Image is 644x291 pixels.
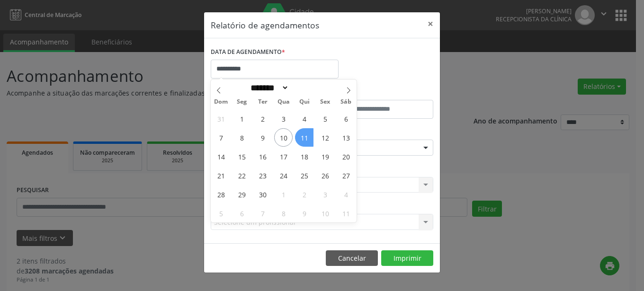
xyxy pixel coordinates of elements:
[212,109,230,128] span: Agosto 31, 2025
[252,99,273,105] span: Ter
[212,147,230,166] span: Setembro 14, 2025
[232,99,252,105] span: Seg
[212,166,230,185] span: Setembro 21, 2025
[212,185,230,203] span: Setembro 28, 2025
[211,19,319,31] h5: Relatório de agendamentos
[316,185,334,203] span: Outubro 3, 2025
[315,99,336,105] span: Sex
[274,185,293,203] span: Outubro 1, 2025
[337,128,355,147] span: Setembro 13, 2025
[253,109,272,128] span: Setembro 2, 2025
[274,147,293,166] span: Setembro 17, 2025
[253,128,272,147] span: Setembro 9, 2025
[233,166,251,185] span: Setembro 22, 2025
[381,250,433,266] button: Imprimir
[316,128,334,147] span: Setembro 12, 2025
[295,185,313,203] span: Outubro 2, 2025
[274,166,293,185] span: Setembro 24, 2025
[337,204,355,222] span: Outubro 11, 2025
[253,185,272,203] span: Setembro 30, 2025
[294,99,315,105] span: Qui
[247,83,289,93] select: Month
[233,147,251,166] span: Setembro 15, 2025
[295,204,313,222] span: Outubro 9, 2025
[253,166,272,185] span: Setembro 23, 2025
[253,204,272,222] span: Outubro 7, 2025
[233,109,251,128] span: Setembro 1, 2025
[274,204,293,222] span: Outubro 8, 2025
[274,128,293,147] span: Setembro 10, 2025
[233,185,251,203] span: Setembro 29, 2025
[211,45,285,60] label: DATA DE AGENDAMENTO
[295,166,313,185] span: Setembro 25, 2025
[233,204,251,222] span: Outubro 6, 2025
[212,204,230,222] span: Outubro 5, 2025
[316,147,334,166] span: Setembro 19, 2025
[233,128,251,147] span: Setembro 8, 2025
[337,185,355,203] span: Outubro 4, 2025
[316,109,334,128] span: Setembro 5, 2025
[324,85,433,100] label: ATÉ
[336,99,357,105] span: Sáb
[274,109,293,128] span: Setembro 3, 2025
[337,166,355,185] span: Setembro 27, 2025
[295,128,313,147] span: Setembro 11, 2025
[316,166,334,185] span: Setembro 26, 2025
[295,109,313,128] span: Setembro 4, 2025
[337,147,355,166] span: Setembro 20, 2025
[212,128,230,147] span: Setembro 7, 2025
[295,147,313,166] span: Setembro 18, 2025
[211,99,232,105] span: Dom
[421,12,440,35] button: Close
[253,147,272,166] span: Setembro 16, 2025
[337,109,355,128] span: Setembro 6, 2025
[273,99,294,105] span: Qua
[289,83,320,93] input: Year
[316,204,334,222] span: Outubro 10, 2025
[326,250,378,266] button: Cancelar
